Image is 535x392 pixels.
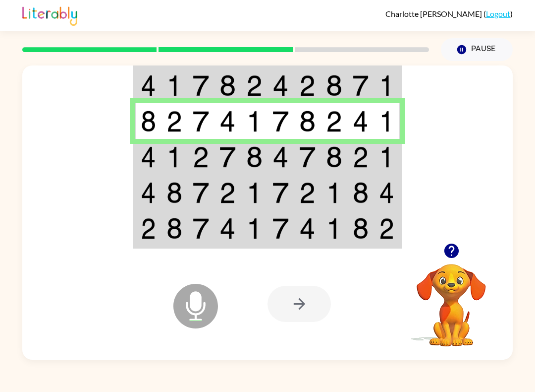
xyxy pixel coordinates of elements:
img: 1 [166,75,183,96]
div: ( ) [385,9,513,18]
img: 7 [272,111,289,132]
img: 8 [141,111,156,132]
button: Pause [441,38,513,61]
img: 2 [141,218,156,239]
span: Charlotte [PERSON_NAME] [385,9,483,18]
img: 7 [353,75,369,96]
img: 7 [193,111,209,132]
img: 2 [166,111,183,132]
img: 1 [246,218,263,239]
img: 8 [299,111,316,132]
img: 7 [272,182,289,203]
img: 2 [219,182,236,203]
img: 4 [299,218,316,239]
img: 8 [353,182,369,203]
img: 1 [379,111,394,132]
img: 1 [246,111,263,132]
img: 2 [299,182,316,203]
img: 2 [299,75,316,96]
img: 4 [219,218,236,239]
img: 7 [193,182,209,203]
img: 8 [326,146,342,168]
img: 1 [246,182,263,203]
img: 4 [219,111,236,132]
img: 4 [272,146,289,168]
img: 4 [379,182,394,203]
img: 1 [326,182,342,203]
img: 8 [166,182,183,203]
img: 7 [299,146,316,168]
img: 7 [193,75,209,96]
video: Your browser must support playing .mp4 files to use Literably. Please try using another browser. [402,249,501,348]
img: 1 [379,146,394,168]
img: 1 [379,75,394,96]
img: 2 [379,218,394,239]
img: Literably [22,4,77,26]
img: 7 [272,218,289,239]
img: 4 [141,75,156,96]
img: 8 [166,218,183,239]
img: 8 [353,218,369,239]
img: 7 [193,218,209,239]
img: 2 [326,111,342,132]
img: 8 [246,146,263,168]
img: 8 [326,75,342,96]
img: 4 [353,111,369,132]
img: 4 [141,146,156,168]
img: 2 [246,75,263,96]
img: 8 [219,75,236,96]
img: 1 [326,218,342,239]
img: 4 [141,182,156,203]
a: Logout [486,9,510,18]
img: 4 [272,75,289,96]
img: 7 [219,146,236,168]
img: 2 [193,146,209,168]
img: 1 [166,146,183,168]
img: 2 [353,146,369,168]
